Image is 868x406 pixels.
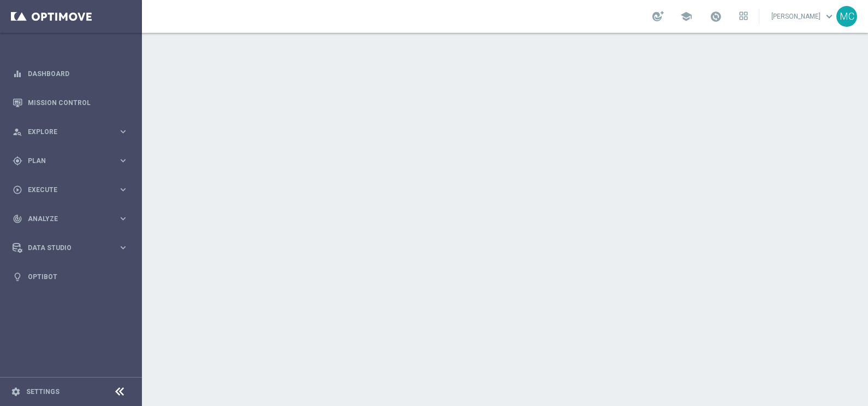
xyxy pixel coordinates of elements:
div: MC [836,6,857,27]
i: play_circle_outline [13,185,22,195]
div: Explore [13,127,118,137]
span: Plan [28,158,118,164]
i: keyboard_arrow_right [118,184,128,195]
i: keyboard_arrow_right [118,213,128,224]
div: Dashboard [13,59,128,88]
div: Analyze [13,214,118,224]
i: keyboard_arrow_right [118,155,128,166]
div: Mission Control [13,88,128,117]
a: Dashboard [28,59,128,88]
button: person_search Explore keyboard_arrow_right [12,127,129,136]
i: gps_fixed [13,156,22,166]
span: Execute [28,187,118,193]
a: Mission Control [28,88,128,117]
i: track_changes [13,214,22,224]
a: Optibot [28,262,128,291]
div: Optibot [13,262,128,291]
span: Data Studio [28,245,118,251]
button: Data Studio keyboard_arrow_right [12,243,129,252]
a: Settings [26,388,60,395]
button: lightbulb Optibot [12,272,129,281]
span: Analyze [28,216,118,222]
button: gps_fixed Plan keyboard_arrow_right [12,156,129,165]
button: equalizer Dashboard [12,69,129,78]
button: Mission Control [12,98,129,107]
span: Explore [28,129,118,135]
div: Plan [13,156,118,166]
button: track_changes Analyze keyboard_arrow_right [12,214,129,223]
div: Execute [13,185,118,195]
a: [PERSON_NAME]keyboard_arrow_down [770,8,836,25]
i: keyboard_arrow_right [118,242,128,253]
i: person_search [13,127,22,137]
i: keyboard_arrow_right [118,126,128,137]
i: lightbulb [13,272,22,282]
button: play_circle_outline Execute keyboard_arrow_right [12,185,129,194]
span: school [680,10,692,22]
i: equalizer [13,69,22,79]
i: settings [11,387,21,397]
span: keyboard_arrow_down [823,10,835,22]
div: Data Studio [13,243,118,253]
